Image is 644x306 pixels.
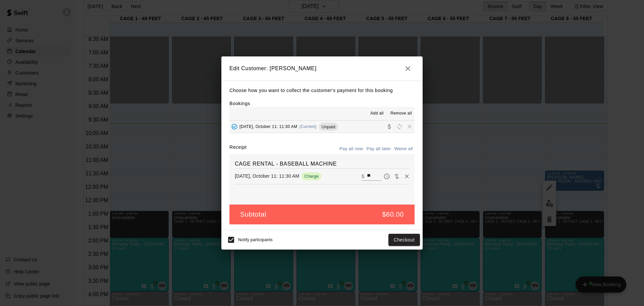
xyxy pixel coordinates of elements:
[229,121,415,133] button: Added - Collect Payment[DATE], October 11: 11:30 AM(Current)UnpaidCollect paymentRescheduleRemove
[235,173,299,179] p: [DATE], October 11: 11:30 AM
[319,124,338,129] span: Unpaid
[362,173,364,180] p: $
[229,122,239,132] button: Added - Collect Payment
[239,124,297,129] span: [DATE], October 11: 11:30 AM
[235,160,409,168] h6: CAGE RENTAL - BASEBALL MACHINE
[402,171,412,181] button: Remove
[388,108,415,119] button: Remove all
[240,210,266,219] h5: Subtotal
[366,108,388,119] button: Add all
[394,124,405,129] span: Reschedule
[384,124,394,129] span: Collect payment
[405,124,415,129] span: Remove
[388,234,420,246] button: Checkout
[382,210,404,219] h5: $60.00
[238,237,273,242] span: Notify participants
[229,144,247,154] label: Receipt
[299,124,317,129] span: (Current)
[229,101,250,106] label: Bookings
[390,110,412,117] span: Remove all
[221,56,423,81] h2: Edit Customer: [PERSON_NAME]
[392,144,415,154] button: Waive all
[302,174,321,179] span: Charge
[370,110,384,117] span: Add all
[229,86,415,95] p: Choose how you want to collect the customer's payment for this booking
[338,144,365,154] button: Pay all now
[392,173,402,179] span: Waive payment
[365,144,393,154] button: Pay all later
[382,173,392,179] span: Pay later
